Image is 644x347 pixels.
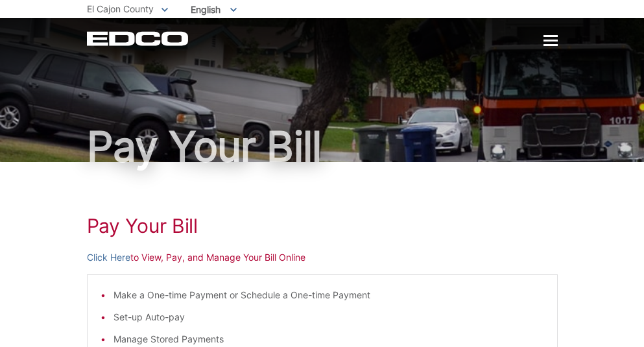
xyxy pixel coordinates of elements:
[113,310,544,324] li: Set-up Auto-pay
[87,3,154,14] span: El Cajon County
[113,332,544,346] li: Manage Stored Payments
[87,126,558,167] h1: Pay Your Bill
[87,31,190,46] a: EDCD logo. Return to the homepage.
[113,288,544,302] li: Make a One-time Payment or Schedule a One-time Payment
[87,214,558,237] h1: Pay Your Bill
[87,250,130,265] a: Click Here
[87,250,558,265] p: to View, Pay, and Manage Your Bill Online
